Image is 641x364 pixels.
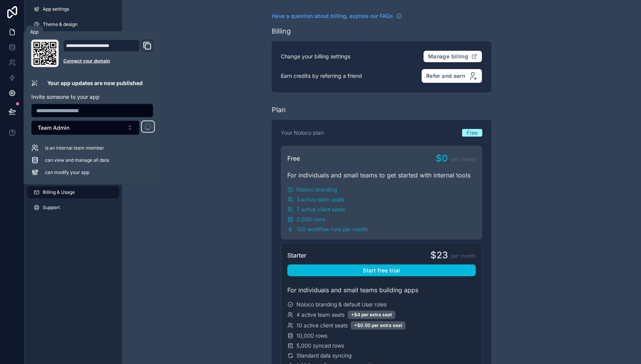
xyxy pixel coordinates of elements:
[451,252,476,260] span: per month
[423,50,482,63] button: Manage billing
[27,3,119,15] a: App settings
[287,154,300,163] span: Free
[272,12,393,20] span: Have a question about billing, explore our FAQs
[296,301,387,308] span: Noloco branding & default User roles
[296,352,351,359] span: Standard data syncing
[296,322,348,329] span: 10 active client seats
[430,249,448,261] span: $23
[38,124,69,132] span: Team Admin
[296,342,344,350] span: 5,000 synced rows
[296,311,345,319] span: 4 active team seats
[426,72,465,79] span: Refer and earn
[287,251,306,260] span: Starter
[272,12,402,20] a: Have a question about billing, explore our FAQs
[45,145,104,151] span: is an internal team member
[287,171,476,180] div: For individuals and small teams to get started with internal tools
[43,189,75,195] span: Billing & Usage
[296,206,345,213] span: 7 active client seats
[43,21,77,27] span: Theme & design
[43,6,69,12] span: App settings
[428,53,468,60] span: Manage billing
[31,121,140,135] button: Select Button
[27,201,119,214] a: Support
[296,332,327,340] span: 10,000 rows
[45,157,109,163] span: can view and manage all data
[351,321,406,330] div: +$0.50 per extra seat
[467,129,478,137] span: Free
[272,26,291,37] div: Billing
[63,58,153,64] a: Connect your domain
[63,40,153,67] div: Domain and Custom Link
[31,93,153,101] p: Invite someone to your app
[30,29,39,35] div: App
[296,196,344,203] span: 3 active team seats
[27,186,119,198] a: Billing & Usage
[27,18,119,31] a: Theme & design
[45,169,89,176] span: can modify your app
[348,311,395,319] div: +$4 per extra seat
[287,264,476,277] button: Start free trial
[421,69,482,83] button: Refer and earn
[296,225,368,233] span: 100 workflow runs per month
[296,216,325,223] span: 2,000 rows
[296,186,337,193] span: Noloco branding
[281,53,350,60] p: Change your billing settings
[47,79,143,87] p: Your app updates are now published
[281,72,362,80] p: Earn credits by referring a friend
[272,105,286,115] div: Plan
[451,155,476,163] span: per month
[281,129,324,137] p: Your Noloco plan
[287,285,476,295] div: For individuals and small teams building apps
[43,205,60,211] span: Support
[436,152,448,164] span: $0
